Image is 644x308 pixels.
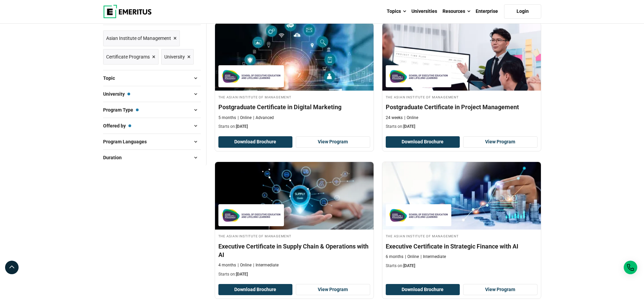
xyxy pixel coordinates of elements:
[222,208,281,223] img: The Asian Institute of Management
[296,136,370,148] a: View Program
[403,263,415,268] span: [DATE]
[218,262,236,268] p: 4 months
[103,105,201,115] button: Program Type
[253,262,279,268] p: Intermediate
[187,52,191,62] span: ×
[386,284,460,295] button: Download Brochure
[386,103,538,111] h4: Postgraduate Certificate in Project Management
[103,73,201,83] button: Topic
[103,30,180,46] a: Asian Institute of Management ×
[103,49,159,65] a: Certificate Programs ×
[463,284,538,295] a: View Program
[386,254,403,260] p: 6 months
[382,162,541,230] img: Executive Certificate in Strategic Finance with AI | Online Finance Course
[218,284,293,295] button: Download Brochure
[389,208,448,223] img: The Asian Institute of Management
[386,136,460,148] button: Download Brochure
[386,94,538,100] h4: The Asian Institute of Management
[386,124,538,129] p: Starts on:
[463,136,538,148] a: View Program
[215,23,374,133] a: Digital Marketing Course by The Asian Institute of Management - September 30, 2025 The Asian Inst...
[173,33,177,43] span: ×
[106,34,171,42] span: Asian Institute of Management
[403,124,415,129] span: [DATE]
[405,254,419,260] p: Online
[236,124,248,129] span: [DATE]
[253,115,274,121] p: Advanced
[106,53,150,61] span: Certificate Programs
[215,162,374,230] img: Executive Certificate in Supply Chain & Operations with AI | Online Supply Chain and Operations C...
[103,137,201,147] button: Program Languages
[386,263,538,269] p: Starts on:
[386,115,403,121] p: 24 weeks
[382,23,541,133] a: Project Management Course by The Asian Institute of Management - September 30, 2025 The Asian Ins...
[218,124,370,129] p: Starts on:
[504,4,541,19] a: Login
[215,23,374,91] img: Postgraduate Certificate in Digital Marketing | Online Digital Marketing Course
[296,284,370,295] a: View Program
[218,242,370,259] h4: Executive Certificate in Supply Chain & Operations with AI
[103,89,201,99] button: University
[218,115,236,121] p: 5 months
[218,103,370,111] h4: Postgraduate Certificate in Digital Marketing
[382,162,541,272] a: Finance Course by The Asian Institute of Management - December 24, 2025 The Asian Institute of Ma...
[218,136,293,148] button: Download Brochure
[236,272,248,277] span: [DATE]
[215,162,374,281] a: Supply Chain and Operations Course by The Asian Institute of Management - November 7, 2025 The As...
[161,49,194,65] a: University ×
[386,233,538,239] h4: The Asian Institute of Management
[103,121,201,131] button: Offered by
[103,154,127,161] span: Duration
[103,152,201,163] button: Duration
[103,138,152,145] span: Program Languages
[238,115,252,121] p: Online
[152,52,156,62] span: ×
[382,23,541,91] img: Postgraduate Certificate in Project Management | Online Project Management Course
[218,271,370,277] p: Starts on:
[386,242,538,251] h4: Executive Certificate in Strategic Finance with AI
[103,106,139,114] span: Program Type
[421,254,446,260] p: Intermediate
[103,90,130,98] span: University
[164,53,185,61] span: University
[389,69,448,84] img: The Asian Institute of Management
[218,233,370,239] h4: The Asian Institute of Management
[404,115,418,121] p: Online
[218,94,370,100] h4: The Asian Institute of Management
[103,74,120,82] span: Topic
[103,122,131,129] span: Offered by
[222,69,281,84] img: The Asian Institute of Management
[238,262,252,268] p: Online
